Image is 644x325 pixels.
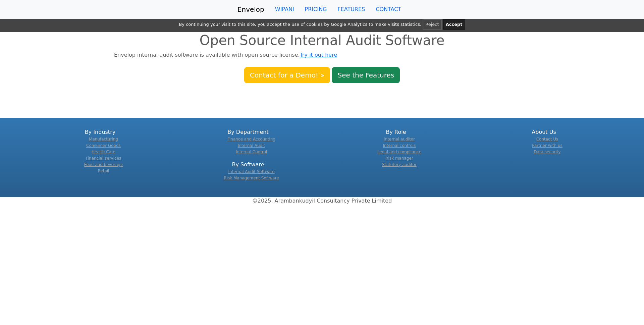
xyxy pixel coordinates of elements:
[370,3,407,16] a: CONTACT
[532,143,562,148] a: Partner with us
[227,137,275,142] a: Finance and Accounting
[300,3,332,16] a: PRICING
[536,137,558,142] a: Contact Us
[92,150,115,154] a: Health Care
[86,143,121,148] a: Consumer Goods
[332,3,370,16] a: FEATURES
[326,128,466,168] div: By Role
[98,169,109,173] a: Retail
[270,3,300,16] a: WIPANI
[377,150,421,154] a: Legal and compliance
[443,19,465,30] button: Accept
[385,156,413,161] a: Risk manager
[237,3,264,16] a: Envelop
[244,67,330,83] a: Contact for a Demo! »
[236,150,267,154] a: Internal Control
[383,143,416,148] a: Internal controls
[179,22,421,27] span: By continuing your visit to this site, you accept the use of cookies by Google Analytics to make ...
[332,67,400,83] a: See the Features
[534,150,560,154] a: Data security
[423,19,441,30] button: Reject
[30,128,170,174] div: By Industry
[228,169,274,174] a: Internal Audit Software
[384,137,415,142] a: Internal auditor
[474,128,614,155] div: About Us
[178,128,318,155] div: By Department
[110,51,534,59] div: Envelop internal audit software is available with open source license.
[382,162,417,167] a: Statutory auditor
[300,52,337,58] a: Try it out here
[238,143,265,148] a: Internal Audit
[4,32,640,48] h1: Open Source Internal Audit Software
[178,161,318,181] div: By Software
[89,137,118,142] a: Manufacturing
[84,162,123,167] a: Food and beverage
[86,156,121,161] a: Financial services
[224,176,279,180] a: Risk Management Software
